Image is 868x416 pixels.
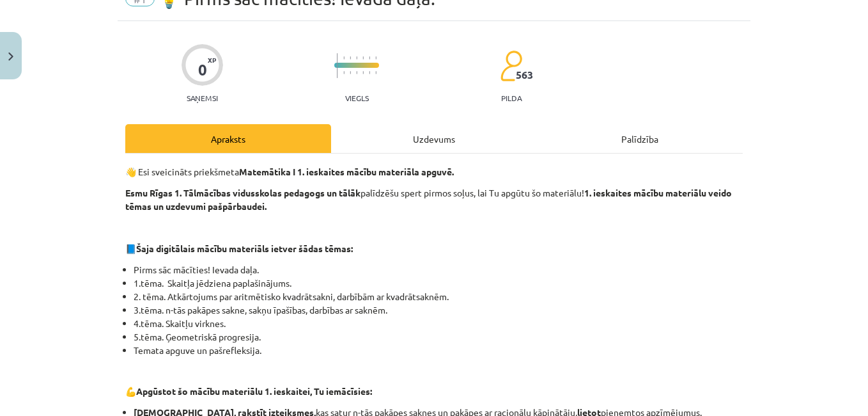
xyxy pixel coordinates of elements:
p: 👋 Esi sveicināts priekšmeta [125,165,743,179]
img: icon-short-line-57e1e144782c952c97e751825c79c345078a6d821885a25fce030b3d8c18986b.svg [375,56,376,60]
img: icon-short-line-57e1e144782c952c97e751825c79c345078a6d821885a25fce030b3d8c18986b.svg [343,71,345,74]
div: Palīdzība [537,124,743,153]
img: icon-short-line-57e1e144782c952c97e751825c79c345078a6d821885a25fce030b3d8c18986b.svg [350,56,351,60]
span: 563 [516,69,533,81]
p: palīdzēšu spert pirmos soļus, lai Tu apgūtu šo materiālu! [125,186,743,213]
img: icon-short-line-57e1e144782c952c97e751825c79c345078a6d821885a25fce030b3d8c18986b.svg [362,71,364,74]
li: 3.tēma. n-tās pakāpes sakne, sakņu īpašības, darbības ar saknēm. [134,303,743,317]
img: icon-short-line-57e1e144782c952c97e751825c79c345078a6d821885a25fce030b3d8c18986b.svg [350,71,351,74]
b: Esmu Rīgas 1. Tālmācības vidusskolas pedagogs un tālāk [125,187,360,198]
p: Saņemsi [182,93,223,102]
div: 0 [198,61,207,79]
p: 💪 [125,385,743,398]
li: Pirms sāc mācīties! Ievada daļa. [134,263,743,276]
img: icon-short-line-57e1e144782c952c97e751825c79c345078a6d821885a25fce030b3d8c18986b.svg [343,56,345,60]
li: 5.tēma. Ģeometriskā progresija. [134,330,743,344]
img: icon-short-line-57e1e144782c952c97e751825c79c345078a6d821885a25fce030b3d8c18986b.svg [369,56,370,60]
p: pilda [501,93,522,102]
strong: Šaja digitālais mācību materiāls ietver šādas tēmas: [136,243,353,254]
p: Viegls [345,93,369,102]
div: Apraksts [125,124,331,153]
li: 4.tēma. Skaitļu virknes. [134,317,743,330]
img: students-c634bb4e5e11cddfef0936a35e636f08e4e9abd3cc4e673bd6f9a4125e45ecb1.svg [500,50,522,82]
div: Uzdevums [331,124,537,153]
img: icon-short-line-57e1e144782c952c97e751825c79c345078a6d821885a25fce030b3d8c18986b.svg [369,71,370,74]
b: Matemātika I 1. ieskaites mācību materiāla apguvē. [239,166,454,177]
b: Apgūstot šo mācību materiālu 1. ieskaitei, Tu iemācīsies: [136,385,372,397]
img: icon-short-line-57e1e144782c952c97e751825c79c345078a6d821885a25fce030b3d8c18986b.svg [356,71,357,74]
p: 📘 [125,242,743,255]
li: 2. tēma. Atkārtojums par aritmētisko kvadrātsakni, darbībām ar kvadrātsaknēm. [134,290,743,303]
img: icon-short-line-57e1e144782c952c97e751825c79c345078a6d821885a25fce030b3d8c18986b.svg [362,56,364,60]
img: icon-short-line-57e1e144782c952c97e751825c79c345078a6d821885a25fce030b3d8c18986b.svg [356,56,357,60]
li: 1.tēma. Skaitļa jēdziena paplašinājums. [134,276,743,290]
img: icon-short-line-57e1e144782c952c97e751825c79c345078a6d821885a25fce030b3d8c18986b.svg [375,71,376,74]
img: icon-close-lesson-0947bae3869378f0d4975bcd49f059093ad1ed9edebbc8119c70593378902aed.svg [8,52,13,61]
img: icon-long-line-d9ea69661e0d244f92f715978eff75569469978d946b2353a9bb055b3ed8787d.svg [337,53,338,78]
li: Temata apguve un pašrefleksija. [134,344,743,357]
span: XP [208,56,216,63]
